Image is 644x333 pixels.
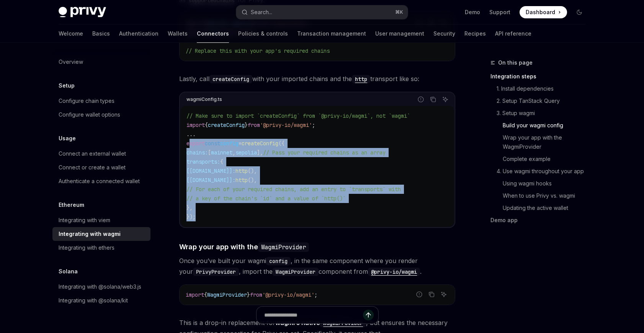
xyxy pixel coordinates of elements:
div: Integrating with wagmi [59,229,121,239]
span: transports: [186,158,220,165]
div: Configure wallet options [59,110,120,119]
span: mainnet [211,149,232,156]
a: 2. Setup TanStack Query [490,95,592,107]
a: Recipes [464,24,486,43]
button: Report incorrect code [414,289,424,299]
code: http [352,75,370,83]
span: chains: [186,149,208,156]
a: Connectors [197,24,229,43]
button: Copy the contents from the code block [428,94,438,104]
div: Authenticate a connected wallet [59,177,140,186]
a: User management [375,24,424,43]
span: createConfig [208,122,245,128]
span: }, [186,204,193,211]
a: Integrating with @solana/kit [52,294,150,307]
span: { [205,122,208,128]
div: Configure chain types [59,96,114,106]
span: '@privy-io/wagmi' [260,122,312,128]
span: { [220,158,223,165]
a: Demo app [490,214,592,226]
a: Support [489,8,510,16]
span: ; [314,291,317,298]
h5: Ethereum [59,200,84,210]
code: WagmiProvider [258,242,309,252]
span: http [235,177,248,184]
span: import [186,122,205,128]
a: Wallets [168,24,188,43]
span: (), [248,177,257,184]
span: On this page [498,58,533,67]
span: , [232,149,235,156]
code: WagmiProvider [273,268,319,276]
span: }); [186,213,196,220]
div: Connect or create a wallet [59,163,126,172]
code: @privy-io/wagmi [368,268,420,276]
div: Overview [59,57,83,67]
a: 4. Use wagmi throughout your app [490,165,592,177]
button: Open search [236,5,408,19]
a: Connect or create a wallet [52,161,150,174]
div: Search... [251,8,272,17]
a: API reference [495,24,531,43]
span: from [248,122,260,128]
span: createConfig [242,140,278,147]
input: Ask a question... [264,307,363,323]
code: createConfig [209,75,252,83]
button: Send message [363,310,374,320]
h5: Usage [59,134,76,143]
a: Connect an external wallet [52,147,150,161]
span: { [204,291,207,298]
span: [[DOMAIN_NAME]]: [186,177,235,184]
a: Authenticate a connected wallet [52,174,150,188]
div: Integrating with @solana/kit [59,296,128,305]
span: from [250,291,262,298]
span: const [205,140,220,147]
span: // For each of your required chains, add an entry to `transports` with [186,186,401,193]
a: Welcome [59,24,83,43]
span: ; [312,122,315,128]
span: } [247,291,250,298]
div: Integrating with viem [59,216,110,225]
span: Lastly, call with your imported chains and the transport like so: [179,73,455,84]
button: Ask AI [440,94,450,104]
a: Integrating with ethers [52,241,150,255]
span: export [186,140,205,147]
span: '@privy-io/wagmi' [262,291,314,298]
span: ⌘ K [395,9,403,15]
a: Configure chain types [52,94,150,108]
span: [ [208,149,211,156]
a: Authentication [119,24,159,43]
a: Transaction management [297,24,366,43]
a: When to use Privy vs. wagmi [490,190,592,202]
span: http [235,167,248,174]
button: Ask AI [439,289,449,299]
code: PrivyProvider [193,268,239,276]
a: Integrating with viem [52,213,150,227]
a: Complete example [490,153,592,165]
span: // a key of the chain's `id` and a value of `http()` [186,195,346,202]
div: Integrating with @solana/web3.js [59,282,141,291]
span: sepolia [235,149,257,156]
span: (), [248,167,257,174]
a: Dashboard [520,6,567,18]
button: Report incorrect code [416,94,426,104]
img: dark logo [59,7,106,18]
a: Updating the active wallet [490,202,592,214]
a: @privy-io/wagmi [368,268,420,275]
a: Integrating with @solana/web3.js [52,280,150,294]
span: import [186,291,204,298]
code: config [266,257,291,265]
a: Security [433,24,455,43]
a: Overview [52,55,150,69]
a: Configure wallet options [52,108,150,122]
span: = [239,140,242,147]
span: ({ [278,140,284,147]
a: Build your wagmi config [490,119,592,132]
span: // Make sure to import `createConfig` from `@privy-io/wagmi`, not `wagmi` [186,112,410,119]
span: Once you’ve built your wagmi , in the same component where you render your , import the component... [179,255,455,277]
a: Integrating with wagmi [52,227,150,241]
button: Toggle dark mode [573,6,585,18]
a: 3. Setup wagmi [490,107,592,119]
a: Demo [465,8,480,16]
a: Policies & controls [238,24,288,43]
